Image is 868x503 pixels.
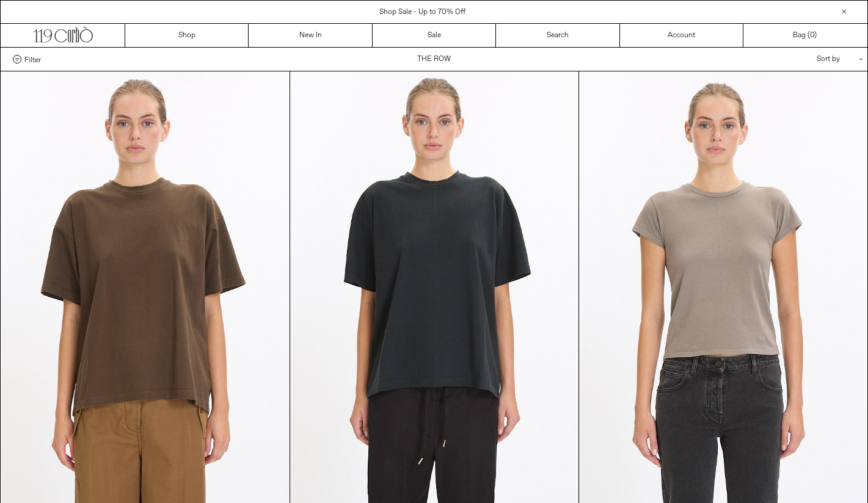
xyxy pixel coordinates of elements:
[373,24,496,47] a: Sale
[24,55,41,63] span: Filter
[810,31,814,40] span: 0
[379,7,465,17] a: Shop Sale - Up to 70% Off
[125,24,249,47] a: Shop
[496,24,619,47] a: Search
[620,24,743,47] a: Account
[745,48,855,71] div: Sort by
[249,24,372,47] a: New In
[743,24,867,47] a: Bag ()
[810,30,817,41] span: )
